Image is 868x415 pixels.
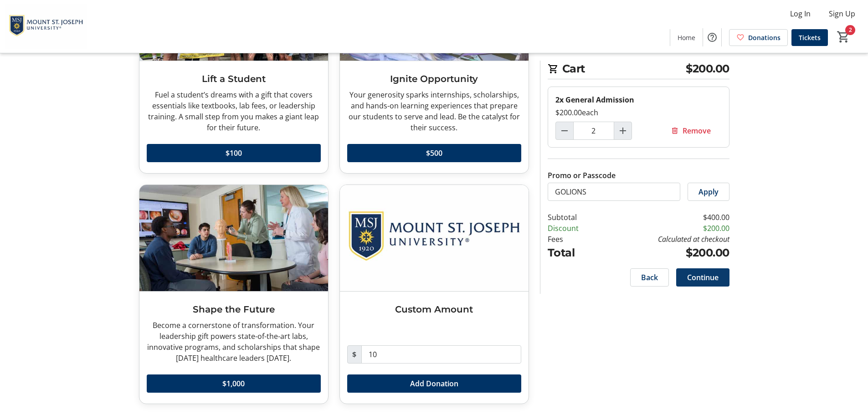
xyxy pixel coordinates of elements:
span: $500 [426,148,442,159]
a: Donations [729,29,788,46]
td: Total [548,245,603,261]
button: Help [703,28,721,46]
input: General Admission Quantity [573,122,614,140]
span: Log In [790,8,811,19]
h3: Custom Amount [347,302,521,316]
h3: Shape the Future [147,302,321,316]
input: Enter promo or passcode [548,183,680,201]
span: Add Donation [410,378,458,389]
button: Sign Up [822,6,863,21]
td: $200.00 [602,223,729,234]
span: Home [678,33,695,42]
input: Donation Amount [361,345,521,364]
span: $1,000 [222,378,245,389]
button: Continue [676,268,729,287]
span: $ [347,345,362,364]
td: $200.00 [602,245,729,261]
div: 2x General Admission [555,94,722,105]
div: Your generosity sparks internships, scholarships, and hands-on learning experiences that prepare ... [347,89,521,133]
button: Back [630,268,669,287]
span: Remove [683,125,711,136]
button: $100 [147,144,321,162]
span: Tickets [799,33,821,42]
span: Sign Up [829,8,855,19]
button: Increment by one [614,122,632,139]
button: $1,000 [147,374,321,393]
h3: Ignite Opportunity [347,72,521,86]
button: Remove [660,122,722,140]
button: Apply [688,183,729,201]
span: $200.00 [686,61,729,77]
div: $200.00 each [555,107,722,118]
h2: Cart [548,61,729,79]
img: Shape the Future [139,185,328,291]
div: Fuel a student’s dreams with a gift that covers essentials like textbooks, lab fees, or leadershi... [147,89,321,133]
a: Home [670,29,703,46]
button: Log In [783,6,818,21]
label: Promo or Passcode [548,170,616,181]
td: Fees [548,234,603,245]
img: Custom Amount [340,185,529,291]
img: Mount St. Joseph University's Logo [5,4,87,49]
td: Discount [548,223,603,234]
td: Calculated at checkout [602,234,729,245]
div: Become a cornerstone of transformation. Your leadership gift powers state-of-the-art labs, innova... [147,320,321,364]
h3: Lift a Student [147,72,321,86]
a: Tickets [791,29,828,46]
button: Cart [835,29,852,45]
span: Apply [699,186,719,197]
button: Decrement by one [556,122,573,139]
span: Back [641,272,658,283]
button: Add Donation [347,374,521,393]
td: $400.00 [602,212,729,223]
span: $100 [226,148,242,159]
span: Continue [687,272,719,283]
button: $500 [347,144,521,162]
td: Subtotal [548,212,603,223]
span: Donations [748,33,781,42]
